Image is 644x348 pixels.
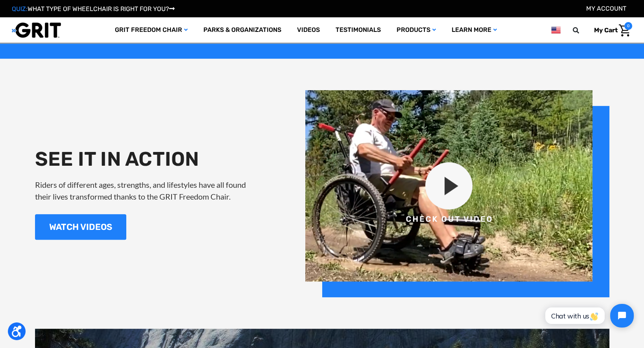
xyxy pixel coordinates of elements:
img: group-120-2x.png [305,90,609,297]
span: 0 [624,22,632,30]
a: Cart with 0 items [588,22,632,39]
img: GRIT All-Terrain Wheelchair and Mobility Equipment [12,22,61,38]
span: My Cart [594,26,618,34]
iframe: Tidio Chat [537,297,640,334]
a: WATCH VIDEOS [35,214,126,240]
a: Testimonials [328,17,389,43]
a: Products [389,17,444,43]
img: Cart [619,24,630,37]
a: Videos [289,17,328,43]
a: Account [586,5,626,12]
a: GRIT Freedom Chair [107,17,196,43]
img: us.png [551,25,561,35]
a: Learn More [444,17,505,43]
a: Parks & Organizations [196,17,289,43]
h2: SEE IT IN ACTION [35,147,255,171]
a: QUIZ:WHAT TYPE OF WHEELCHAIR IS RIGHT FOR YOU? [12,5,175,13]
p: Riders of different ages, strengths, and lifestyles have all found their lives transformed thanks... [35,179,255,202]
input: Search [576,22,588,39]
span: Phone Number [132,32,174,40]
span: QUIZ: [12,5,28,13]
